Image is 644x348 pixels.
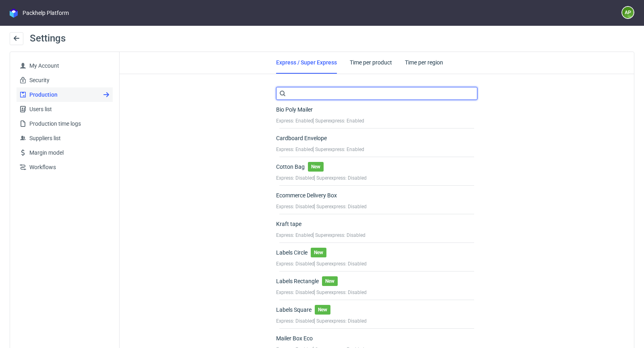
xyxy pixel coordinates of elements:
div: Ecommerce Delivery Box [276,191,337,199]
a: Workflows [17,160,113,174]
span: Superexpress: Disabled [316,175,367,181]
a: Express / Super Express [276,52,337,74]
span: Superexpress: Disabled [316,204,367,209]
span: Production [26,91,109,99]
div: Cardboard Envelope [276,134,327,142]
span: Express: Disabled [276,290,315,295]
span: Superexpress: Enabled [315,118,364,124]
span: Express: Enabled [276,118,314,124]
a: Margin model [17,145,113,160]
div: Kraft tape [276,220,301,228]
div: Packhelp Platform [23,9,69,17]
span: Settings [30,33,66,44]
span: Express: Disabled [276,204,315,209]
span: Superexpress: Disabled [316,290,367,295]
span: Superexpress: Disabled [315,232,365,238]
span: Express: Disabled [276,261,315,267]
span: My Account [26,62,109,70]
span: Superexpress: Disabled [316,318,367,324]
span: New [311,248,326,257]
span: Suppliers list [26,134,109,142]
div: Labels Square [276,306,312,314]
span: New [322,276,338,286]
span: New [308,162,324,172]
div: Bio Poly Mailer [276,106,313,114]
div: Cotton Bag [276,163,305,171]
a: Production [17,87,113,102]
a: My Account [17,58,113,73]
span: Margin model [26,149,109,157]
a: Production time logs [17,116,113,131]
span: Users list [26,105,109,113]
span: Express: Enabled [276,232,314,238]
span: New [315,305,330,315]
span: Superexpress: Enabled [315,147,364,152]
span: Express: Disabled [276,318,315,324]
span: Superexpress: Disabled [316,261,367,267]
div: Labels Circle [276,249,308,257]
a: Suppliers list [17,131,113,145]
span: Workflows [26,163,109,171]
div: Labels Rectangle [276,277,319,285]
a: Security [17,73,113,87]
a: Packhelp Platform [10,8,69,18]
a: Time per region [405,52,443,73]
span: Production time logs [26,120,109,128]
span: Security [26,76,109,84]
div: Mailer Box Eco [276,334,313,342]
a: Users list [17,102,113,116]
a: Time per product [350,52,392,73]
figcaption: AP [622,7,634,18]
span: Express: Disabled [276,175,315,181]
span: Express: Enabled [276,147,314,152]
